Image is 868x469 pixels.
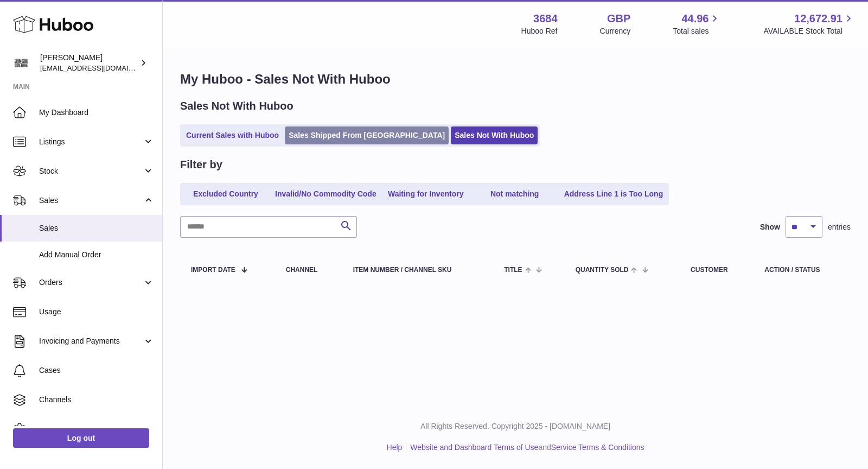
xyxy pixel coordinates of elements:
[794,11,843,26] span: 12,672.91
[533,11,558,26] strong: 3684
[39,137,143,147] span: Listings
[39,424,154,434] span: Settings
[40,53,138,73] div: [PERSON_NAME]
[763,11,855,36] a: 12,672.91 AVAILABLE Stock Total
[521,26,558,36] div: Huboo Ref
[39,336,143,346] span: Invoicing and Payments
[13,428,149,448] a: Log out
[691,267,743,274] div: Customer
[828,222,851,232] span: entries
[13,55,29,71] img: theinternationalventure@gmail.com
[760,222,780,232] label: Show
[39,250,154,260] span: Add Manual Order
[382,185,469,203] a: Waiting for Inventory
[763,26,855,36] span: AVAILABLE Stock Total
[406,442,644,453] li: and
[39,365,154,376] span: Cases
[180,157,222,172] h2: Filter by
[764,267,840,274] div: Action / Status
[673,26,721,36] span: Total sales
[39,195,143,206] span: Sales
[39,307,154,317] span: Usage
[180,71,851,88] h1: My Huboo - Sales Not With Huboo
[451,126,538,144] a: Sales Not With Huboo
[39,395,154,405] span: Channels
[271,185,380,203] a: Invalid/No Commodity Code
[600,26,631,36] div: Currency
[560,185,667,203] a: Address Line 1 is Too Long
[39,223,154,233] span: Sales
[182,185,269,203] a: Excluded Country
[681,11,709,26] span: 44.96
[410,443,538,452] a: Website and Dashboard Terms of Use
[353,267,483,274] div: Item Number / Channel SKU
[607,11,630,26] strong: GBP
[576,267,629,274] span: Quantity Sold
[387,443,403,452] a: Help
[40,64,159,72] span: [EMAIL_ADDRESS][DOMAIN_NAME]
[285,126,449,144] a: Sales Shipped From [GEOGRAPHIC_DATA]
[171,421,859,432] p: All Rights Reserved. Copyright 2025 - [DOMAIN_NAME]
[191,267,235,274] span: Import date
[471,185,558,203] a: Not matching
[182,126,283,144] a: Current Sales with Huboo
[551,443,644,452] a: Service Terms & Conditions
[39,107,154,118] span: My Dashboard
[673,11,721,36] a: 44.96 Total sales
[39,166,143,176] span: Stock
[286,267,331,274] div: Channel
[504,267,522,274] span: Title
[39,277,143,288] span: Orders
[180,99,293,113] h2: Sales Not With Huboo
